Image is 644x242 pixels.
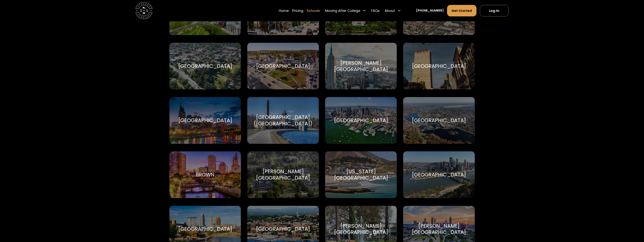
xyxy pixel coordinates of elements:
[325,97,397,144] a: Go to selected school
[330,223,392,236] div: [PERSON_NAME][GEOGRAPHIC_DATA]
[416,8,444,13] a: [PHONE_NUMBER]
[408,223,470,236] div: [PERSON_NAME][GEOGRAPHIC_DATA]
[292,5,303,17] a: Pricing
[196,172,214,178] div: Brown
[307,5,320,17] a: Schools
[408,2,470,21] div: [US_STATE][GEOGRAPHIC_DATA] ([GEOGRAPHIC_DATA])
[279,5,289,17] a: Home
[403,97,475,144] a: Go to selected school
[136,2,152,19] img: Storage Scholars main logo
[325,151,397,198] a: Go to selected school
[412,63,466,69] div: [GEOGRAPHIC_DATA]
[178,63,232,69] div: [GEOGRAPHIC_DATA]
[247,151,319,198] a: Go to selected school
[178,226,232,232] div: [GEOGRAPHIC_DATA]
[385,8,395,13] div: About
[330,168,392,181] div: [US_STATE][GEOGRAPHIC_DATA]
[252,168,314,181] div: [PERSON_NAME][GEOGRAPHIC_DATA]
[178,117,232,124] div: [GEOGRAPHIC_DATA]
[412,172,466,178] div: [GEOGRAPHIC_DATA]
[247,97,319,144] a: Go to selected school
[169,43,241,90] a: Go to selected school
[323,5,368,17] div: Moving After College
[169,151,241,198] a: Go to selected school
[325,8,360,13] div: Moving After College
[403,151,475,198] a: Go to selected school
[256,226,310,232] div: [GEOGRAPHIC_DATA]
[334,117,388,124] div: [GEOGRAPHIC_DATA]
[247,43,319,90] a: Go to selected school
[447,5,476,16] a: Get Started
[325,43,397,90] a: Go to selected school
[169,97,241,144] a: Go to selected school
[412,117,466,124] div: [GEOGRAPHIC_DATA]
[403,43,475,90] a: Go to selected school
[480,5,509,16] a: Log In
[383,5,403,17] div: About
[371,5,380,17] a: FAQs
[256,63,310,69] div: [GEOGRAPHIC_DATA]
[252,114,314,127] div: [GEOGRAPHIC_DATA] ([GEOGRAPHIC_DATA])
[330,60,392,73] div: [PERSON_NAME][GEOGRAPHIC_DATA]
